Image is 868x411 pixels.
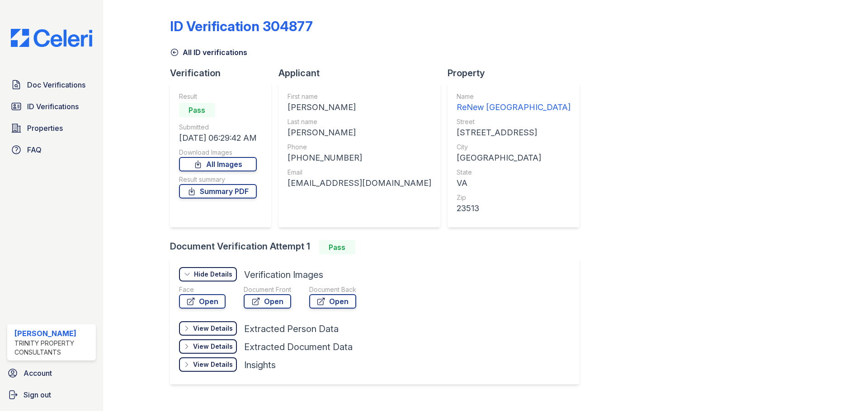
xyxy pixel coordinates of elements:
div: Verification Images [244,268,323,281]
div: Applicant [278,67,448,79]
a: Properties [7,119,96,137]
div: Last name [288,117,431,126]
div: VA [457,177,571,189]
div: [EMAIL_ADDRESS][DOMAIN_NAME] [288,177,431,189]
div: Property [448,67,587,79]
div: Download Images [179,148,257,157]
a: Sign out [4,386,99,404]
div: [STREET_ADDRESS] [457,126,571,139]
div: Trinity Property Consultants [14,339,92,357]
div: View Details [193,324,233,333]
div: Extracted Document Data [244,341,353,353]
div: Document Front [244,285,291,294]
div: Extracted Person Data [244,323,339,335]
div: [PERSON_NAME] [288,101,431,114]
a: All ID verifications [170,47,247,58]
div: Submitted [179,123,257,132]
a: ID Verifications [7,97,96,115]
span: Account [24,368,52,379]
div: City [457,143,571,152]
div: ReNew [GEOGRAPHIC_DATA] [457,101,571,114]
div: [PERSON_NAME] [288,126,431,139]
span: Properties [27,123,63,134]
a: Open [244,294,291,309]
div: View Details [193,342,233,351]
div: [PHONE_NUMBER] [288,152,431,164]
div: Street [457,117,571,126]
div: First name [288,92,431,101]
div: Name [457,92,571,101]
div: Face [179,285,226,294]
a: Doc Verifications [7,76,96,94]
div: Document Verification Attempt 1 [170,240,587,254]
div: Zip [457,193,571,202]
div: Verification [170,67,278,79]
div: Hide Details [194,270,232,279]
div: View Details [193,360,233,369]
div: State [457,168,571,177]
div: Email [288,168,431,177]
div: ID Verification 304877 [170,18,313,34]
a: Summary PDF [179,184,257,199]
div: [PERSON_NAME] [14,328,92,339]
div: 23513 [457,202,571,215]
span: Doc Verifications [27,79,85,90]
iframe: chat widget [830,375,859,402]
span: FAQ [27,144,42,155]
div: Phone [288,143,431,152]
div: Document Back [309,285,356,294]
a: FAQ [7,141,96,159]
div: Result [179,92,257,101]
span: Sign out [24,389,51,400]
div: [DATE] 06:29:42 AM [179,132,257,144]
span: ID Verifications [27,101,79,112]
div: Insights [244,359,276,371]
a: Account [4,364,99,382]
div: [GEOGRAPHIC_DATA] [457,152,571,164]
div: Result summary [179,175,257,184]
a: Name ReNew [GEOGRAPHIC_DATA] [457,92,571,114]
a: Open [309,294,356,309]
div: Pass [319,240,355,254]
img: CE_Logo_Blue-a8612792a0a2168367f1c8372b55b34899dd931a85d93a1a3d3e32e68fde9ad4.png [4,29,99,47]
div: Pass [179,103,215,117]
a: All Images [179,157,257,171]
a: Open [179,294,226,309]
